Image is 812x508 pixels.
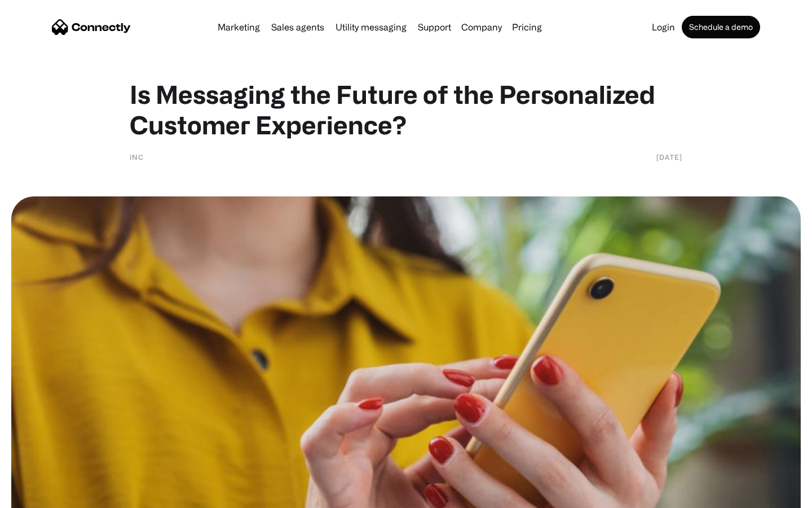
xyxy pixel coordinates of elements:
[213,23,264,32] a: Marketing
[458,19,505,35] div: Company
[331,23,411,32] a: Utility messaging
[647,23,679,32] a: Login
[23,488,68,504] ul: Language list
[52,19,131,36] a: home
[656,151,682,163] div: [DATE]
[461,19,502,35] div: Company
[130,151,144,163] div: Inc
[413,23,456,32] a: Support
[682,16,760,38] a: Schedule a demo
[11,488,68,504] aside: Language selected: English
[130,79,682,140] h1: Is Messaging the Future of the Personalized Customer Experience?
[267,23,329,32] a: Sales agents
[507,23,546,32] a: Pricing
